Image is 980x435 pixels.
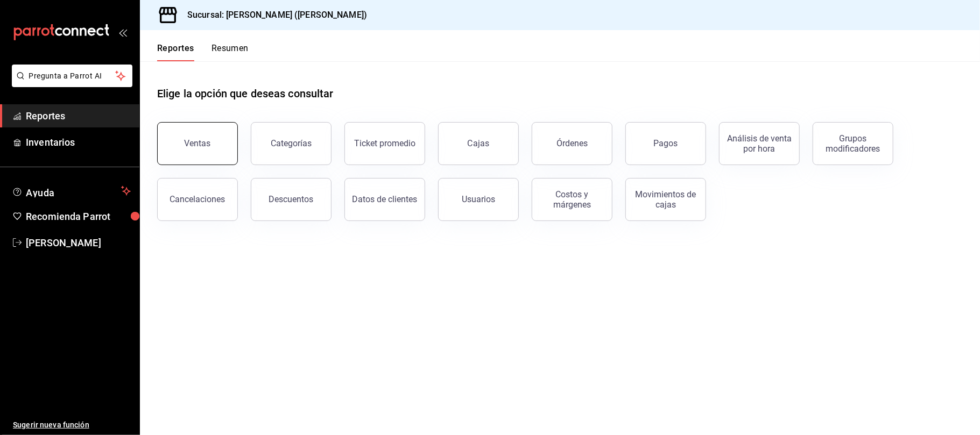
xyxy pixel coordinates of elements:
button: Órdenes [532,122,612,165]
div: Costos y márgenes [539,189,605,210]
div: navigation tabs [157,43,249,61]
button: Descuentos [251,178,332,221]
div: Órdenes [556,138,588,148]
div: Ticket promedio [354,138,415,148]
button: Grupos modificadores [813,122,893,165]
button: Usuarios [438,178,519,221]
span: Sugerir nueva función [13,419,131,431]
button: Cancelaciones [157,178,238,221]
a: Pregunta a Parrot AI [8,78,132,89]
span: Recomienda Parrot [26,209,131,224]
span: [PERSON_NAME] [26,236,131,250]
div: Datos de clientes [352,194,418,204]
div: Análisis de venta por hora [726,133,793,154]
button: Análisis de venta por hora [719,122,800,165]
a: Cajas [438,122,519,165]
button: Resumen [211,43,249,61]
div: Categorías [271,138,312,148]
span: Inventarios [26,135,131,149]
button: Ticket promedio [344,122,425,165]
button: Reportes [157,43,194,61]
button: Movimientos de cajas [625,178,706,221]
button: Pregunta a Parrot AI [12,65,132,87]
div: Ventas [185,138,211,148]
div: Descuentos [269,194,314,204]
div: Movimientos de cajas [632,189,699,210]
span: Ayuda [26,184,117,197]
h1: Elige la opción que deseas consultar [157,85,334,102]
div: Pagos [654,138,678,148]
button: Pagos [625,122,706,165]
div: Cancelaciones [170,194,225,204]
div: Usuarios [462,194,495,204]
div: Cajas [468,137,490,150]
button: open_drawer_menu [118,28,127,37]
div: Grupos modificadores [820,133,886,154]
button: Ventas [157,122,238,165]
h3: Sucursal: [PERSON_NAME] ([PERSON_NAME]) [179,9,367,22]
button: Categorías [251,122,332,165]
span: Pregunta a Parrot AI [29,70,116,82]
button: Costos y márgenes [532,178,612,221]
span: Reportes [26,109,131,123]
button: Datos de clientes [344,178,425,221]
